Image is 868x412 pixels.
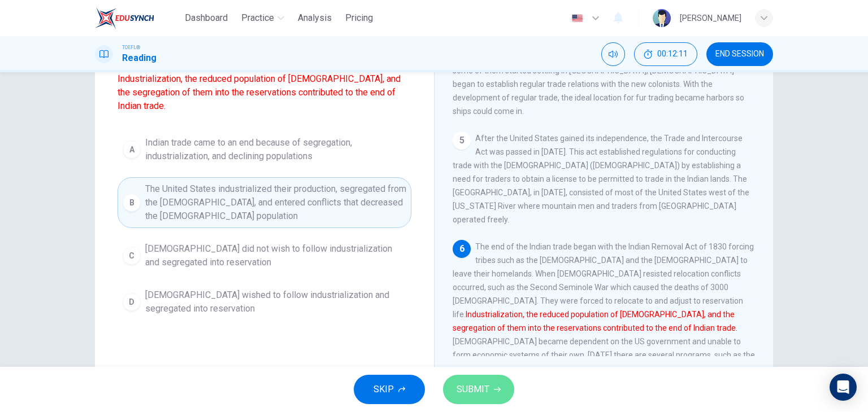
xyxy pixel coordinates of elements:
[145,136,406,163] span: Indian trade came to an end because of segregation, industrialization, and declining populations
[185,11,228,25] span: Dashboard
[453,240,471,258] div: 6
[634,42,697,66] button: 00:12:11
[118,177,411,228] button: BThe United States industrialized their production, segregated from the [DEMOGRAPHIC_DATA], and e...
[298,11,332,25] span: Analysis
[634,42,697,66] div: Hide
[830,374,857,401] div: Open Intercom Messenger
[680,11,741,25] div: [PERSON_NAME]
[293,8,336,28] button: Analysis
[657,50,688,59] span: 00:12:11
[95,7,180,29] a: EduSynch logo
[443,375,514,404] button: SUBMIT
[601,42,625,66] div: Mute
[118,32,411,113] span: Which sentence is most similar to the highlighted sentence from the paragraph?
[374,382,394,397] span: SKIP
[653,9,671,27] img: Profile picture
[145,182,406,223] span: The United States industrialized their production, segregated from the [DEMOGRAPHIC_DATA], and en...
[453,132,471,150] div: 5
[123,247,141,265] div: C
[123,293,141,311] div: D
[95,7,154,29] img: EduSynch logo
[122,51,157,65] h1: Reading
[345,11,373,25] span: Pricing
[453,134,749,224] span: After the United States gained its independence, the Trade and Intercourse Act was passed in [DAT...
[241,11,274,25] span: Practice
[457,382,489,397] span: SUBMIT
[123,194,141,212] div: B
[145,242,406,269] span: [DEMOGRAPHIC_DATA] did not wish to follow industrialization and segregated into reservation
[118,237,411,274] button: C[DEMOGRAPHIC_DATA] did not wish to follow industrialization and segregated into reservation
[118,283,411,321] button: D[DEMOGRAPHIC_DATA] wished to follow industrialization and segregated into reservation
[715,50,764,59] span: END SESSION
[145,288,406,315] span: [DEMOGRAPHIC_DATA] wished to follow industrialization and segregated into reservation
[354,375,425,404] button: SKIP
[118,131,411,168] button: AIndian trade came to an end because of segregation, industrialization, and declining populations
[570,14,584,23] img: en
[122,43,140,51] span: TOEFL®
[180,8,232,28] button: Dashboard
[123,141,141,159] div: A
[118,73,401,111] font: Industrialization, the reduced population of [DEMOGRAPHIC_DATA], and the segregation of them into...
[453,242,755,387] span: The end of the Indian trade began with the Indian Removal Act of 1830 forcing tribes such as the ...
[341,8,377,28] button: Pricing
[706,42,773,66] button: END SESSION
[237,8,289,28] button: Practice
[453,310,737,332] font: Industrialization, the reduced population of [DEMOGRAPHIC_DATA], and the segregation of them into...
